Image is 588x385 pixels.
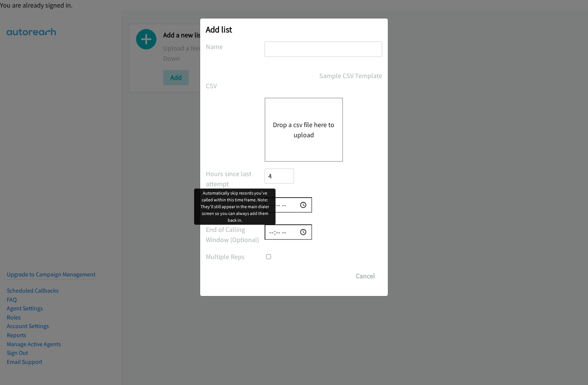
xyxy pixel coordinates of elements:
label: Multiple Reps [206,252,265,262]
button: Cancel [349,268,382,284]
label: Name [206,41,265,52]
label: End of Calling Window (Optional) [206,224,265,245]
label: Hours since last attempt [206,169,265,189]
button: Drop a csv file here to upload [273,120,335,140]
div: Automatically skip records you've called within this time frame. Note: They'll still appear in th... [194,189,276,225]
h2: Add list [206,24,382,35]
a: Sample CSV Template [319,71,382,81]
label: CSV [206,81,265,91]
